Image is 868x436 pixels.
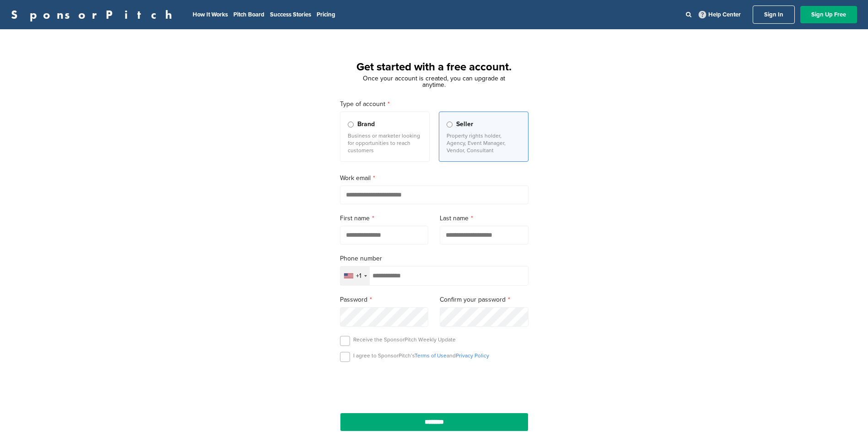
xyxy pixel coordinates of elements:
[800,6,857,23] a: Sign Up Free
[382,372,486,399] iframe: reCAPTCHA
[753,5,795,24] a: Sign In
[440,295,528,305] label: Confirm your password
[340,254,528,264] label: Phone number
[697,9,743,20] a: Help Center
[340,266,370,285] div: Selected country
[353,336,456,343] p: Receive the SponsorPitch Weekly Update
[353,352,489,359] p: I agree to SponsorPitch’s and
[357,119,375,129] span: Brand
[329,59,539,75] h1: Get started with a free account.
[340,173,528,183] label: Work email
[270,11,311,18] a: Success Stories
[356,273,361,279] div: +1
[440,213,528,223] label: Last name
[415,352,447,359] a: Terms of Use
[348,122,354,128] input: Brand Business or marketer looking for opportunities to reach customers
[317,11,335,18] a: Pricing
[456,119,473,129] span: Seller
[363,74,505,89] span: Once your account is created, you can upgrade at anytime.
[340,295,429,305] label: Password
[447,122,453,128] input: Seller Property rights holder, Agency, Event Manager, Vendor, Consultant
[340,99,528,109] label: Type of account
[193,11,228,18] a: How It Works
[447,132,521,154] p: Property rights holder, Agency, Event Manager, Vendor, Consultant
[233,11,264,18] a: Pitch Board
[340,213,429,223] label: First name
[11,9,178,21] a: SponsorPitch
[456,352,489,359] a: Privacy Policy
[348,132,422,154] p: Business or marketer looking for opportunities to reach customers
